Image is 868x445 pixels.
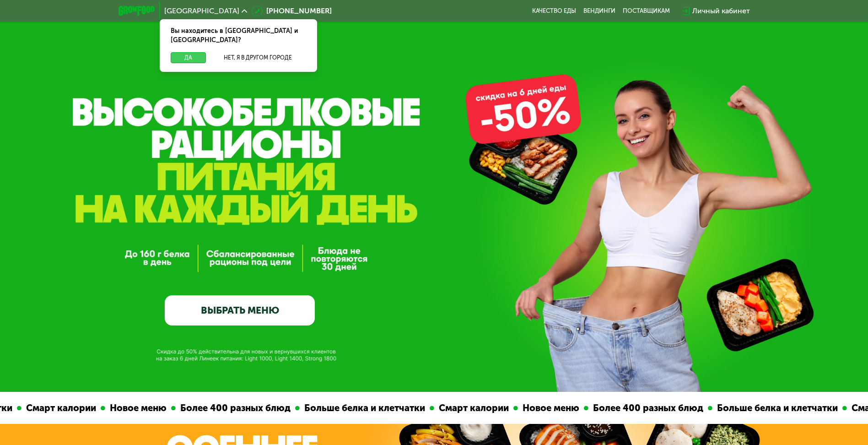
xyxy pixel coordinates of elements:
div: поставщикам [623,7,670,15]
a: [PHONE_NUMBER] [252,5,332,16]
div: Более 400 разных блюд [524,401,644,415]
button: Нет, я в другом городе [210,52,306,63]
div: Смарт калории [783,401,862,415]
button: Да [171,52,206,63]
a: Качество еды [532,7,576,15]
span: [GEOGRAPHIC_DATA] [164,7,239,15]
a: Вендинги [583,7,615,15]
div: Более 400 разных блюд [112,401,231,415]
div: Новое меню [41,401,107,415]
div: Личный кабинет [692,5,750,16]
div: Смарт калории [370,401,449,415]
div: Больше белка и клетчатки [648,401,778,415]
a: ВЫБРАТЬ МЕНЮ [165,295,315,326]
div: Больше белка и клетчатки [236,401,366,415]
div: Новое меню [454,401,520,415]
div: Вы находитесь в [GEOGRAPHIC_DATA] и [GEOGRAPHIC_DATA]? [160,19,317,52]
